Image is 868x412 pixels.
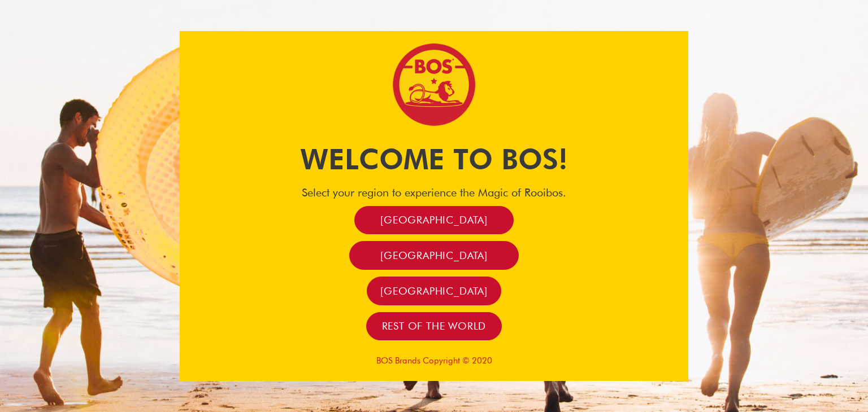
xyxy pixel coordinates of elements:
[380,249,488,262] span: [GEOGRAPHIC_DATA]
[180,139,688,179] h1: Welcome to BOS!
[354,206,514,235] a: [GEOGRAPHIC_DATA]
[180,186,688,199] h4: Select your region to experience the Magic of Rooibos.
[180,356,688,366] p: BOS Brands Copyright © 2020
[392,42,476,127] img: Bos Brands
[349,241,519,270] a: [GEOGRAPHIC_DATA]
[367,277,501,305] a: [GEOGRAPHIC_DATA]
[380,213,488,226] span: [GEOGRAPHIC_DATA]
[380,284,488,297] span: [GEOGRAPHIC_DATA]
[366,312,502,341] a: Rest of the world
[382,319,487,332] span: Rest of the world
